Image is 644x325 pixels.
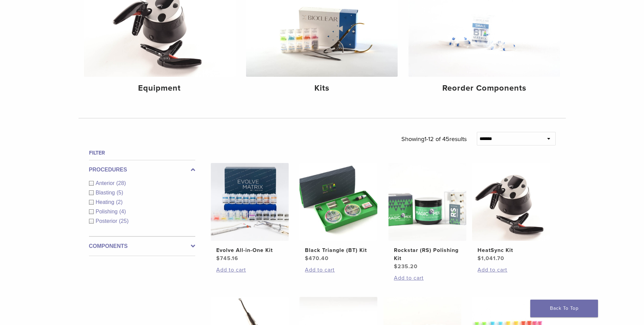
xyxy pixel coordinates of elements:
span: (28) [116,180,126,186]
img: Evolve All-in-One Kit [211,163,289,241]
h4: Reorder Components [414,82,555,94]
h2: Rockstar (RS) Polishing Kit [394,246,461,262]
img: Rockstar (RS) Polishing Kit [388,163,466,241]
span: Heating [96,199,116,205]
bdi: 235.20 [394,263,418,270]
h2: Evolve All-in-One Kit [216,246,283,254]
h2: HeatSync Kit [478,246,545,254]
a: Add to cart: “HeatSync Kit” [478,266,545,274]
span: Posterior [96,218,119,224]
span: $ [305,255,309,262]
a: Rockstar (RS) Polishing KitRockstar (RS) Polishing Kit $235.20 [388,163,467,271]
span: (2) [116,199,123,205]
a: Add to cart: “Black Triangle (BT) Kit” [305,266,372,274]
a: Add to cart: “Rockstar (RS) Polishing Kit” [394,274,461,282]
span: $ [216,255,220,262]
span: 1-12 of 45 [424,135,449,143]
a: Back To Top [530,300,598,317]
img: Black Triangle (BT) Kit [299,163,377,241]
bdi: 470.40 [305,255,329,262]
a: HeatSync KitHeatSync Kit $1,041.70 [472,163,551,262]
label: Procedures [89,166,195,174]
span: $ [394,263,398,270]
img: HeatSync Kit [472,163,550,241]
p: Showing results [401,132,467,146]
label: Components [89,242,195,250]
a: Add to cart: “Evolve All-in-One Kit” [216,266,283,274]
span: Blasting [96,190,117,195]
bdi: 745.16 [216,255,238,262]
span: Polishing [96,209,119,214]
bdi: 1,041.70 [478,255,504,262]
h4: Equipment [89,82,230,94]
span: Anterior [96,180,116,186]
span: (25) [119,218,129,224]
h4: Kits [251,82,392,94]
a: Black Triangle (BT) KitBlack Triangle (BT) Kit $470.40 [299,163,378,262]
a: Evolve All-in-One KitEvolve All-in-One Kit $745.16 [210,163,289,262]
h2: Black Triangle (BT) Kit [305,246,372,254]
span: (4) [119,209,126,214]
span: (5) [116,190,123,195]
span: $ [478,255,481,262]
h4: Filter [89,149,195,157]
